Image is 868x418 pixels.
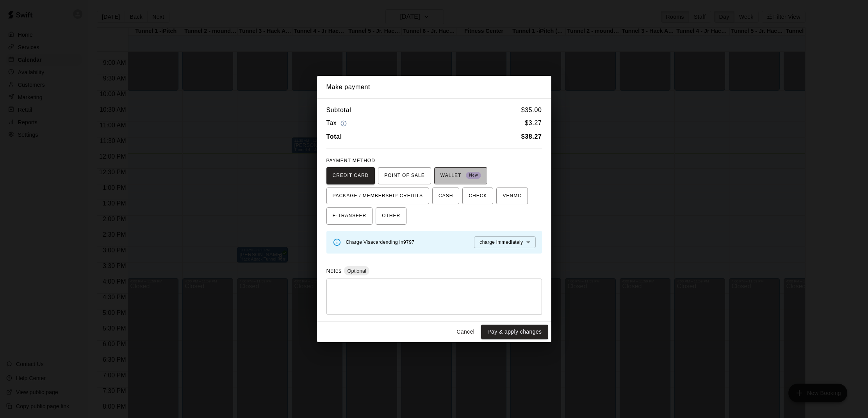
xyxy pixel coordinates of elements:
b: Total [326,133,342,140]
span: CREDIT CARD [333,170,369,182]
button: VENMO [496,188,528,205]
button: CHECK [462,188,493,205]
span: charge immediately [479,239,523,245]
button: WALLET New [434,167,488,184]
button: Pay & apply changes [481,325,548,339]
b: $ 38.27 [521,133,542,140]
span: New [466,170,481,181]
h2: Make payment [317,76,551,98]
button: PACKAGE / MEMBERSHIP CREDITS [326,188,430,205]
span: Optional [344,268,369,274]
span: E-TRANSFER [333,210,367,222]
button: CREDIT CARD [326,167,375,184]
label: Notes [326,268,342,274]
button: Cancel [453,325,478,339]
h6: $ 35.00 [521,105,542,115]
span: CHECK [469,190,487,202]
span: POINT OF SALE [384,170,424,182]
h6: $ 3.27 [525,118,542,129]
button: CASH [432,188,459,205]
span: PAYMENT METHOD [326,158,375,163]
h6: Tax [326,118,349,129]
h6: Subtotal [326,105,351,115]
span: VENMO [503,190,522,202]
button: POINT OF SALE [378,167,431,184]
button: OTHER [376,207,406,225]
span: WALLET [440,170,481,182]
span: OTHER [382,210,400,222]
span: PACKAGE / MEMBERSHIP CREDITS [333,190,423,202]
span: Charge Visa card ending in 9797 [346,239,415,245]
button: E-TRANSFER [326,207,373,225]
span: CASH [438,190,453,202]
